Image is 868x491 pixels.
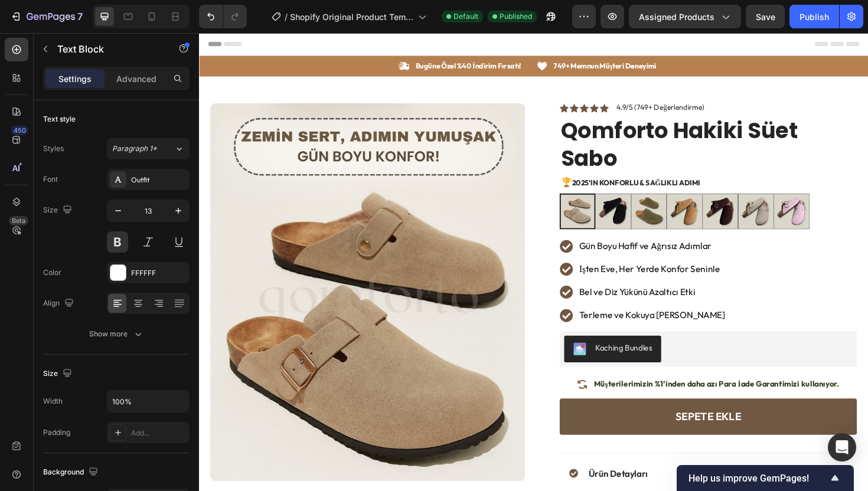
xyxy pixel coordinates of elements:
div: Align [43,296,76,312]
span: İşten Eve, Her Yerde Konfor Seninle [403,244,552,256]
button: Kaching Bundles [387,320,490,349]
p: Ürün Detayları [413,460,475,473]
div: Size [43,366,74,382]
p: Text Block [57,42,158,56]
span: Terleme ve Kokuya [PERSON_NAME] [403,293,557,305]
button: Save [746,5,785,28]
div: Publish [800,11,829,23]
div: Size [43,202,74,218]
button: Assigned Products [629,5,741,28]
strong: 2025’in Konforlu & Sağlıklı Adımı [395,153,531,163]
div: Background [43,464,100,480]
button: 7 [5,5,88,28]
img: KachingBundles.png [396,328,410,342]
p: 4.9/5 (749+ Değerlendirme) [442,74,536,84]
button: Publish [789,5,839,28]
button: Show survey - Help us improve GemPages! [688,471,842,485]
span: Published [500,11,532,22]
p: 7 [77,9,83,24]
iframe: Design area [199,33,868,491]
div: Undo/Redo [199,5,247,28]
button: Paragraph 1* [107,138,190,159]
strong: Müşterilerimizin %1’inden daha azı Para İade Garantimizi kullanıyor. [418,366,678,377]
span: Bel ve Diz Yükünü Azaltıcı Etki [403,268,526,280]
div: Open Intercom Messenger [828,433,856,461]
div: 450 [11,126,28,135]
span: Save [756,12,775,22]
span: Paragraph 1* [112,143,157,154]
p: Settings [58,73,92,85]
h1: Qomforto Hakiki Süet Sabo [382,87,697,149]
span: Assigned Products [639,11,714,23]
div: FFFFFF [131,268,187,279]
div: Text style [43,114,76,125]
span: Shopify Original Product Template [290,11,413,23]
div: Show more [89,328,144,340]
button: SEPETE EKLE [382,387,697,425]
div: Font [43,174,58,185]
span: Default [453,11,478,22]
p: Advanced [116,73,156,85]
span: Gün Boyu Hafif ve Ağrısız Adımlar [403,220,543,231]
span: Help us improve GemPages! [688,473,828,484]
div: Width [43,396,63,407]
input: Auto [107,391,189,412]
div: Beta [9,216,28,225]
div: Padding [43,427,70,438]
div: SEPETE EKLE [505,399,575,414]
div: Add... [131,428,187,438]
div: Styles [43,143,64,154]
div: Outfit [131,175,187,185]
div: Kaching Bundles [420,328,480,340]
div: Color [43,267,61,278]
span: / [285,11,288,23]
span: 🏆 [383,152,395,163]
button: Show more [43,323,190,345]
